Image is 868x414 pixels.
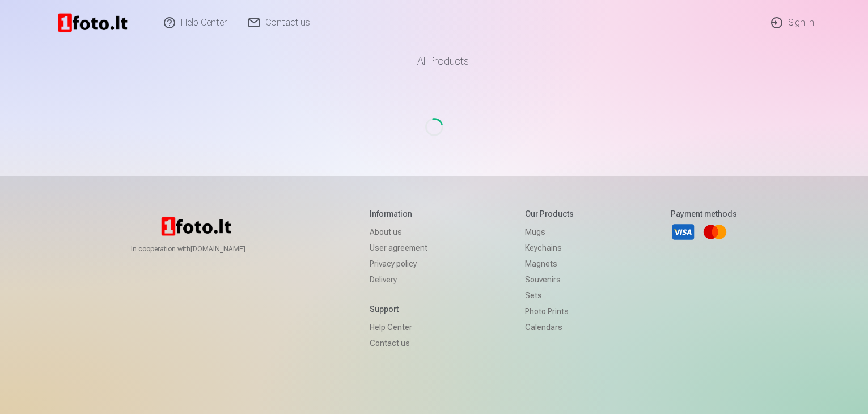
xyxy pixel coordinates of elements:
[190,244,273,254] a: [DOMAIN_NAME]
[671,219,696,244] a: Visa
[525,272,574,288] a: Souvenirs
[370,240,427,256] a: User agreement
[370,303,427,315] h5: Support
[48,5,138,41] img: /v1
[525,303,574,319] a: Photo prints
[525,224,574,240] a: Mugs
[370,335,427,351] a: Contact us
[386,45,482,77] a: All products
[370,319,427,335] a: Help Center
[702,219,727,244] a: Mastercard
[370,256,427,272] a: Privacy policy
[525,256,574,272] a: Magnets
[525,208,574,219] h5: Our products
[370,224,427,240] a: About us
[370,272,427,288] a: Delivery
[671,208,737,219] h5: Payment methods
[525,240,574,256] a: Keychains
[525,319,574,335] a: Calendars
[131,244,273,254] span: In cooperation with
[525,288,574,303] a: Sets
[370,208,427,219] h5: Information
